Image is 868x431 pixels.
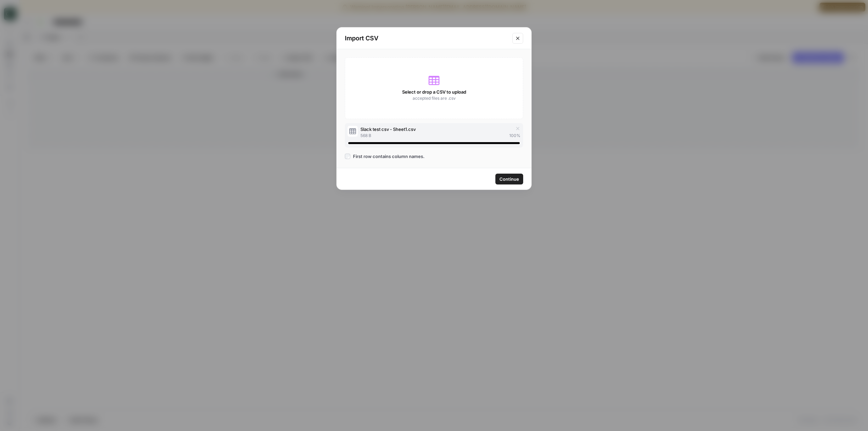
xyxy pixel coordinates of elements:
span: Continue [499,176,519,182]
button: Continue [495,174,523,184]
input: First row contains column names. [345,154,350,159]
span: First row contains column names. [353,153,425,160]
span: accepted files are .csv [413,95,456,101]
h2: Import CSV [345,34,508,43]
button: Close modal [512,33,523,44]
span: Select or drop a CSV to upload [402,89,466,95]
span: Slack test csv - Sheet1.csv [360,126,416,133]
span: 568 B [360,133,371,139]
span: 100 % [509,133,520,139]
